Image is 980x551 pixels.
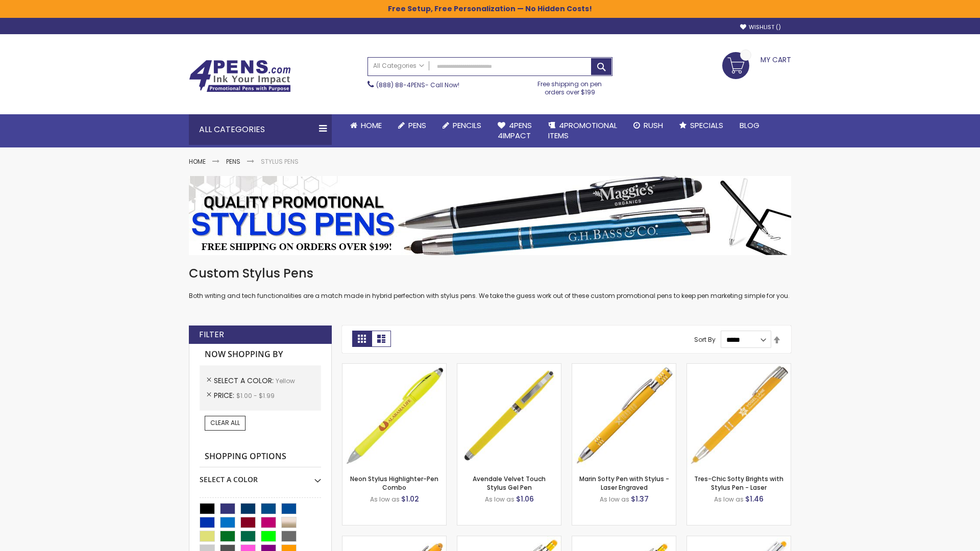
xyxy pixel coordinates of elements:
[189,114,332,145] div: All Categories
[408,120,426,131] span: Pens
[189,60,291,92] img: 4Pens Custom Pens and Promotional Products
[200,344,321,365] strong: Now Shopping by
[631,494,649,504] span: $1.37
[527,76,613,96] div: Free shipping on pen orders over $199
[342,364,446,467] img: Neon Stylus Highlighter-Pen Combo-Yellow
[694,474,783,491] a: Tres-Chic Softy Brights with Stylus Pen - Laser
[189,265,791,300] div: Both writing and tech functionalities are a match made in hybrid perfection with stylus pens. We ...
[370,495,400,504] span: As low as
[210,418,240,427] span: Clear All
[342,114,390,137] a: Home
[352,331,372,347] strong: Grid
[200,446,321,468] strong: Shopping Options
[457,363,561,372] a: Avendale Velvet Touch Stylus Gel Pen-Yellow
[373,62,424,70] span: All Categories
[625,114,671,137] a: Rush
[579,474,669,491] a: Marin Softy Pen with Stylus - Laser Engraved
[498,120,532,141] span: 4Pens 4impact
[489,114,540,147] a: 4Pens4impact
[644,120,663,131] span: Rush
[600,495,629,504] span: As low as
[485,495,514,504] span: As low as
[368,58,429,74] a: All Categories
[434,114,489,137] a: Pencils
[745,494,764,504] span: $1.46
[376,81,425,89] a: (888) 88-4PENS
[540,114,625,147] a: 4PROMOTIONALITEMS
[214,390,236,400] span: Price
[276,377,295,385] span: Yellow
[731,114,768,137] a: Blog
[361,120,382,131] span: Home
[350,474,438,491] a: Neon Stylus Highlighter-Pen Combo
[342,536,446,544] a: Ellipse Softy Brights with Stylus Pen - Laser-Yellow
[516,494,534,504] span: $1.06
[690,120,723,131] span: Specials
[457,364,561,467] img: Avendale Velvet Touch Stylus Gel Pen-Yellow
[740,120,759,131] span: Blog
[572,363,676,372] a: Marin Softy Pen with Stylus - Laser Engraved-Yellow
[740,23,781,31] a: Wishlist
[548,120,617,141] span: 4PROMOTIONAL ITEMS
[189,157,206,166] a: Home
[687,536,791,544] a: Tres-Chic Softy with Stylus Top Pen - ColorJet-Yellow
[200,467,321,485] div: Select A Color
[687,363,791,372] a: Tres-Chic Softy Brights with Stylus Pen - Laser-Yellow
[199,329,224,340] strong: Filter
[226,157,240,166] a: Pens
[473,474,546,491] a: Avendale Velvet Touch Stylus Gel Pen
[261,157,299,166] strong: Stylus Pens
[714,495,744,504] span: As low as
[189,176,791,255] img: Stylus Pens
[687,364,791,467] img: Tres-Chic Softy Brights with Stylus Pen - Laser-Yellow
[189,265,791,282] h1: Custom Stylus Pens
[457,536,561,544] a: Phoenix Softy Brights with Stylus Pen - Laser-Yellow
[572,364,676,467] img: Marin Softy Pen with Stylus - Laser Engraved-Yellow
[205,416,246,430] a: Clear All
[214,375,276,386] span: Select A Color
[572,536,676,544] a: Phoenix Softy Brights Gel with Stylus Pen - Laser-Yellow
[376,81,459,89] span: - Call Now!
[236,391,275,400] span: $1.00 - $1.99
[671,114,731,137] a: Specials
[453,120,481,131] span: Pencils
[694,335,716,344] label: Sort By
[401,494,419,504] span: $1.02
[390,114,434,137] a: Pens
[342,363,446,372] a: Neon Stylus Highlighter-Pen Combo-Yellow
